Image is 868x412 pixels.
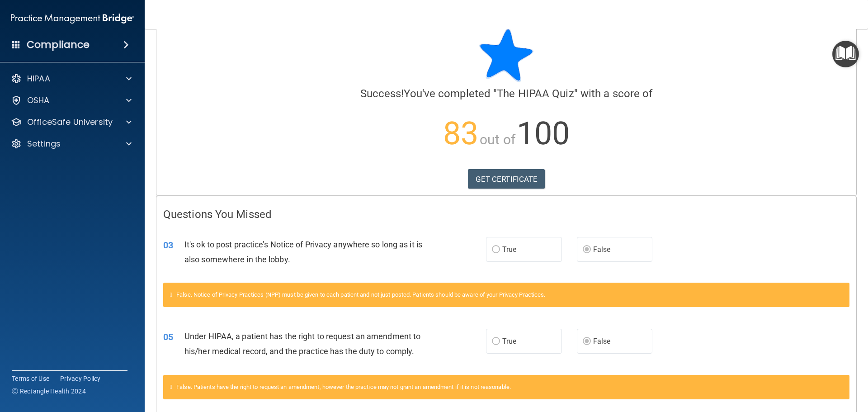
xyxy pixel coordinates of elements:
[11,138,132,149] a: Settings
[163,240,173,251] span: 03
[163,88,849,99] h4: You've completed " " with a score of
[492,338,500,345] input: True
[443,115,478,152] span: 83
[184,331,420,356] span: Under HIPAA, a patient has the right to request an amendment to his/her medical record, and the p...
[12,387,86,396] span: Ⓒ Rectangle Health 2024
[593,245,611,254] span: False
[27,38,90,51] h4: Compliance
[163,208,849,220] h4: Questions You Missed
[480,132,515,147] span: out of
[517,115,570,152] span: 100
[832,41,859,67] button: Open Resource Center
[11,73,132,84] a: HIPAA
[176,291,545,298] span: False. Notice of Privacy Practices (NPP) must be given to each patient and not just posted. Patie...
[11,95,132,106] a: OSHA
[163,331,173,342] span: 05
[27,117,113,128] p: OfficeSafe University
[11,117,132,128] a: OfficeSafe University
[583,246,591,253] input: False
[27,95,50,106] p: OSHA
[823,350,857,384] iframe: Drift Widget Chat Controller
[11,9,134,28] img: PMB logo
[479,28,533,82] img: blue-star-rounded.9d042014.png
[502,337,516,346] span: True
[593,337,611,346] span: False
[184,240,422,264] span: It's ok to post practice’s Notice of Privacy anywhere so long as it is also somewhere in the lobby.
[60,374,101,383] a: Privacy Policy
[583,338,591,345] input: False
[502,245,516,254] span: True
[497,87,574,100] span: The HIPAA Quiz
[12,374,49,383] a: Terms of Use
[492,246,500,253] input: True
[27,73,50,84] p: HIPAA
[468,169,545,189] a: GET CERTIFICATE
[176,384,511,390] span: False. Patients have the right to request an amendment, however the practice may not grant an ame...
[27,138,61,149] p: Settings
[360,87,404,100] span: Success!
